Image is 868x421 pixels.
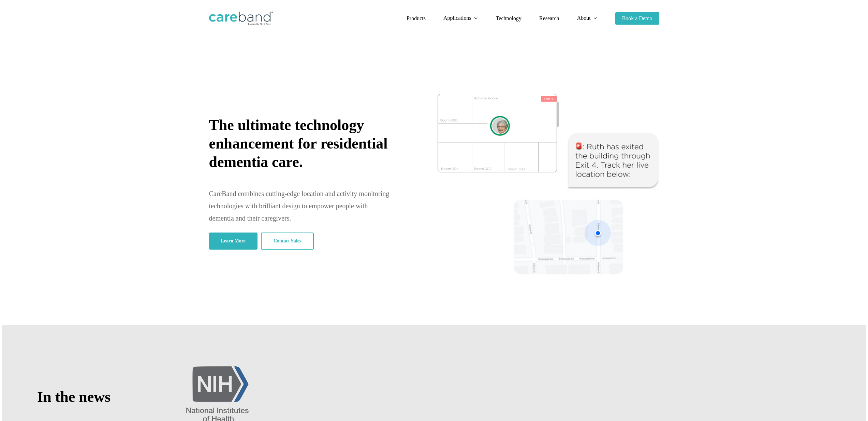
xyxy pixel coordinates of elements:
h2: In the news [19,388,129,406]
img: CareBand tracking system [438,94,659,275]
span: About [577,15,591,21]
img: CareBand [209,12,273,25]
span: Products [407,15,426,21]
span: Research [539,15,559,21]
a: Learn More [209,233,258,250]
a: Products [407,16,426,21]
a: Contact Sales [261,233,314,250]
span: Applications [443,15,471,21]
span: Book a Demo [622,15,652,21]
a: Applications [443,15,478,21]
a: Technology [496,16,521,21]
span: Technology [496,15,521,21]
span: The ultimate technology enhancement for residential dementia care. [209,117,388,170]
a: Book a Demo [615,16,659,21]
a: About [577,15,598,21]
div: CareBand combines cutting-edge location and activity monitoring technologies with brilliant desig... [209,187,392,224]
span: Learn More [221,238,246,244]
a: Research [539,16,559,21]
span: Contact Sales [274,238,301,244]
